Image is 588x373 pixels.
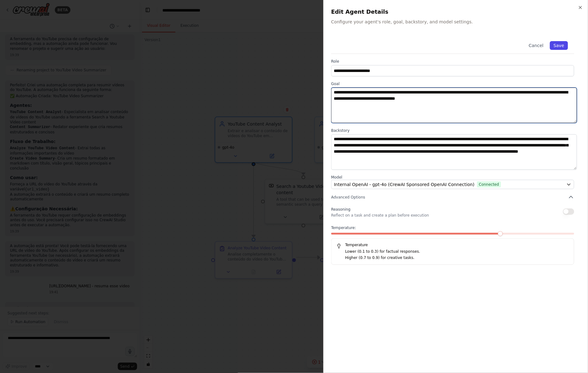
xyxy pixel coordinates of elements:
[525,41,547,50] button: Cancel
[331,81,574,86] label: Goal
[331,175,574,180] label: Model
[477,181,501,188] span: Connected
[331,128,574,133] label: Backstory
[331,180,574,189] button: Internal OpenAI - gpt-4o (CrewAI Sponsored OpenAI Connection)Connected
[331,213,429,218] p: Reflect on a task and create a plan before execution
[331,19,581,25] p: Configure your agent's role, goal, backstory, and model settings.
[334,181,475,188] span: Internal OpenAI - gpt-4o (CrewAI Sponsored OpenAI Connection)
[331,7,581,16] h2: Edit Agent Details
[331,225,356,230] span: Temperature:
[337,242,569,247] h5: Temperature
[331,194,574,200] button: Advanced Options
[331,195,365,200] span: Advanced Options
[345,249,569,255] p: Lower (0.1 to 0.3) for factual responses.
[550,41,568,50] button: Save
[345,255,569,261] p: Higher (0.7 to 0.9) for creative tasks.
[331,59,574,64] label: Role
[331,207,351,212] span: Reasoning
